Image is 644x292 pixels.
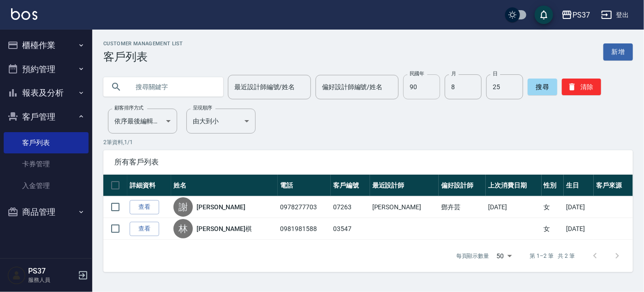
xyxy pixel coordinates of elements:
[28,276,75,284] p: 服務人員
[410,70,424,77] label: 民國年
[171,175,278,196] th: 姓名
[173,197,193,217] div: 謝
[4,200,89,224] button: 商品管理
[594,175,633,196] th: 客戶來源
[572,9,590,21] div: PS37
[4,132,89,153] a: 客戶列表
[186,109,256,134] div: 由大到小
[542,196,564,218] td: 女
[370,175,439,196] th: 最近設計師
[114,104,143,111] label: 顧客排序方式
[4,153,89,175] a: 卡券管理
[542,175,564,196] th: 性別
[130,222,159,236] a: 查看
[451,70,456,77] label: 月
[597,6,633,24] button: 登出
[331,196,370,218] td: 07263
[542,218,564,240] td: 女
[528,79,557,95] button: 搜尋
[28,267,75,276] h5: PS37
[278,175,331,196] th: 電話
[114,158,622,167] span: 所有客戶列表
[4,175,89,196] a: 入金管理
[103,138,633,146] p: 2 筆資料, 1 / 1
[4,105,89,129] button: 客戶管理
[439,175,486,196] th: 偏好設計師
[197,202,245,212] a: [PERSON_NAME]
[7,266,26,285] img: Person
[493,243,515,268] div: 50
[129,74,216,99] input: 搜尋關鍵字
[331,218,370,240] td: 03547
[439,196,486,218] td: 鄧卉芸
[331,175,370,196] th: 客戶編號
[103,41,183,47] h2: Customer Management List
[486,196,541,218] td: [DATE]
[11,8,37,20] img: Logo
[278,218,331,240] td: 0981981588
[493,70,497,77] label: 日
[4,81,89,105] button: 報表及分析
[278,196,331,218] td: 0978277703
[193,104,212,111] label: 呈現順序
[564,196,594,218] td: [DATE]
[456,252,489,260] p: 每頁顯示數量
[535,6,553,24] button: save
[603,43,633,61] a: 新增
[564,175,594,196] th: 生日
[530,252,575,260] p: 第 1–2 筆 共 2 筆
[197,224,252,233] a: [PERSON_NAME]棋
[4,33,89,57] button: 櫃檯作業
[562,79,601,95] button: 清除
[370,196,439,218] td: [PERSON_NAME]
[564,218,594,240] td: [DATE]
[486,175,541,196] th: 上次消費日期
[130,200,159,214] a: 查看
[4,57,89,81] button: 預約管理
[127,175,171,196] th: 詳細資料
[108,109,177,134] div: 依序最後編輯時間
[173,219,193,238] div: 林
[558,6,594,24] button: PS37
[103,50,183,63] h3: 客戶列表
